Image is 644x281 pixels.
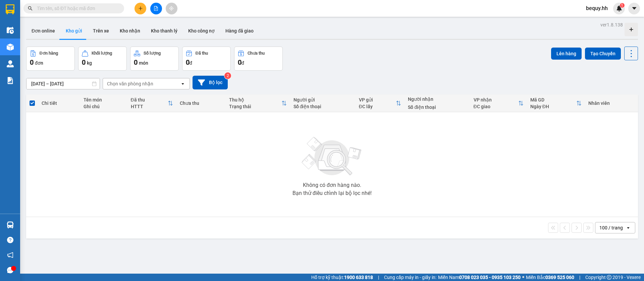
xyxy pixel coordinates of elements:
[183,23,220,39] button: Kho công nợ
[474,97,518,102] div: VP nhận
[226,94,290,112] th: Toggle SortBy
[545,275,574,280] strong: 0369 525 060
[130,47,179,71] button: Số lượng0món
[190,60,192,66] span: đ
[26,47,75,71] button: Đơn hàng0đơn
[234,47,283,71] button: Chưa thu0đ
[84,97,124,102] div: Tên món
[551,48,582,60] button: Lên hàng
[7,267,13,273] span: message
[220,23,259,39] button: Hàng đã giao
[186,58,190,66] span: 0
[180,100,222,106] div: Chưa thu
[150,3,162,14] button: file-add
[30,58,34,66] span: 0
[631,5,637,11] span: caret-down
[470,94,527,112] th: Toggle SortBy
[530,104,576,109] div: Ngày ĐH
[144,51,161,56] div: Số lượng
[7,237,13,243] span: question-circle
[166,3,177,14] button: aim
[78,47,127,71] button: Khối lượng0kg
[196,51,208,56] div: Đã thu
[131,97,168,102] div: Đã thu
[356,94,405,112] th: Toggle SortBy
[293,97,352,102] div: Người gửi
[238,58,241,66] span: 0
[616,5,622,11] img: icon-new-feature
[378,274,379,281] span: |
[527,94,585,112] th: Toggle SortBy
[526,274,574,281] span: Miền Bắc
[138,6,143,11] span: plus
[229,97,281,102] div: Thu hộ
[311,274,373,281] span: Hỗ trợ kỹ thuật:
[229,104,281,109] div: Trạng thái
[359,97,396,102] div: VP gửi
[588,100,635,106] div: Nhân viên
[384,274,436,281] span: Cung cấp máy in - giấy in:
[146,23,183,39] button: Kho thanh lý
[581,4,613,12] span: bequy.hh
[84,104,124,109] div: Ghi chú
[82,58,86,66] span: 0
[293,104,352,109] div: Số điện thoại
[359,104,396,109] div: ĐC lấy
[7,252,13,258] span: notification
[60,23,88,39] button: Kho gửi
[7,77,14,84] img: solution-icon
[154,6,158,11] span: file-add
[40,51,58,56] div: Đơn hàng
[193,76,228,89] button: Bộ lọc
[474,104,518,109] div: ĐC giao
[26,23,60,39] button: Đơn online
[530,97,576,102] div: Mã GD
[26,78,100,89] input: Select a date range.
[92,51,112,56] div: Khối lượng
[459,275,521,280] strong: 0708 023 035 - 0935 103 250
[600,21,623,28] div: ver 1.8.138
[131,104,168,109] div: HTTT
[408,104,467,110] div: Số điện thoại
[628,3,640,14] button: caret-down
[224,72,231,79] sup: 2
[28,6,33,11] span: search
[135,3,146,14] button: plus
[127,94,177,112] th: Toggle SortBy
[248,51,265,56] div: Chưa thu
[408,96,467,102] div: Người nhận
[139,60,148,66] span: món
[241,60,244,66] span: đ
[292,191,372,196] div: Bạn thử điều chỉnh lại bộ lọc nhé!
[522,276,524,279] span: ⚪️
[7,221,14,228] img: warehouse-icon
[7,60,14,67] img: warehouse-icon
[107,80,153,87] div: Chọn văn phòng nhận
[625,23,638,36] div: Tạo kho hàng mới
[37,5,116,12] input: Tìm tên, số ĐT hoặc mã đơn
[344,275,373,280] strong: 1900 633 818
[182,47,231,71] button: Đã thu0đ
[180,81,185,86] svg: open
[620,3,625,8] sup: 1
[599,224,623,231] div: 100 / trang
[169,6,174,11] span: aim
[6,4,14,14] img: logo-vxr
[579,274,580,281] span: |
[114,23,146,39] button: Kho nhận
[88,23,114,39] button: Trên xe
[621,3,623,8] span: 1
[607,275,611,280] span: copyright
[42,100,76,106] div: Chi tiết
[7,27,14,34] img: warehouse-icon
[7,44,14,51] img: warehouse-icon
[134,58,138,66] span: 0
[585,48,621,60] button: Tạo Chuyến
[87,60,92,66] span: kg
[626,225,631,230] svg: open
[35,60,43,66] span: đơn
[303,183,361,188] div: Không có đơn hàng nào.
[438,274,521,281] span: Miền Nam
[299,133,366,180] img: svg+xml;base64,PHN2ZyBjbGFzcz0ibGlzdC1wbHVnX19zdmciIHhtbG5zPSJodHRwOi8vd3d3LnczLm9yZy8yMDAwL3N2Zy...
